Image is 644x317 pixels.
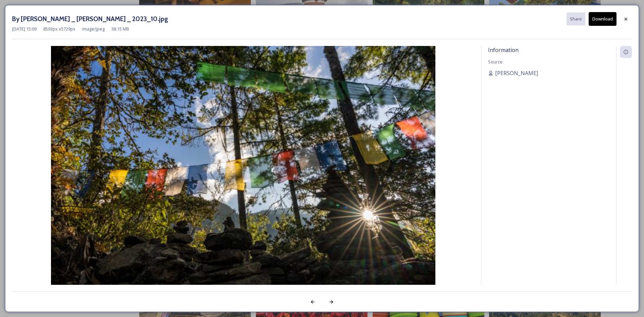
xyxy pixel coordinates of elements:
[12,46,474,303] img: By%2520Marcus%2520Westberg%2520_%2520Paro%2520_%25202023_10.jpg
[12,26,37,32] span: [DATE] 15:09
[111,26,129,32] span: 38.15 MB
[43,26,75,32] span: 8593 px x 5729 px
[82,26,105,32] span: image/jpeg
[567,12,585,25] button: Share
[488,46,519,54] span: Information
[495,69,538,77] span: [PERSON_NAME]
[12,14,168,24] h3: By [PERSON_NAME] _ [PERSON_NAME] _ 2023_10.jpg
[488,59,502,65] span: Source
[589,12,616,26] button: Download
